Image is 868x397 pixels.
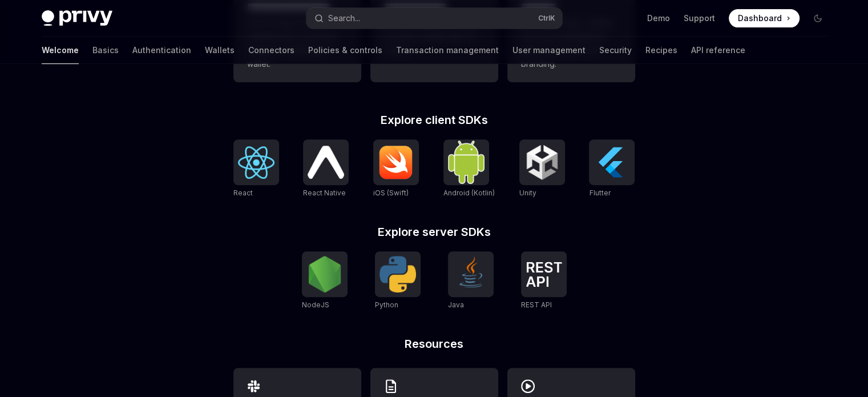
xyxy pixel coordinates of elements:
h2: Explore client SDKs [233,114,635,126]
div: Search... [328,11,360,25]
a: ReactReact [233,139,279,199]
a: Support [684,13,715,24]
img: REST API [526,262,562,287]
a: Android (Kotlin)Android (Kotlin) [443,139,495,199]
a: Connectors [248,37,294,64]
a: React NativeReact Native [303,139,349,199]
span: Android (Kotlin) [443,189,495,197]
img: NodeJS [306,256,343,292]
span: Unity [519,189,536,197]
img: dark logo [42,10,112,26]
span: React Native [303,189,346,197]
img: Android (Kotlin) [448,141,485,183]
a: Wallets [205,37,235,64]
span: Java [448,300,464,309]
a: API reference [691,37,745,64]
a: iOS (Swift)iOS (Swift) [373,139,419,199]
span: Python [375,300,398,309]
span: REST API [521,300,552,309]
a: Transaction management [396,37,499,64]
img: React Native [308,146,344,178]
img: Python [380,256,416,292]
span: Ctrl K [538,14,555,23]
a: User management [512,37,586,64]
a: PythonPython [375,251,421,311]
a: JavaJava [448,251,494,311]
img: Java [453,256,489,292]
a: Dashboard [729,9,800,27]
span: Flutter [589,189,610,197]
a: Demo [647,13,670,24]
a: Welcome [42,37,79,64]
img: iOS (Swift) [378,145,414,179]
a: Basics [92,37,119,64]
a: NodeJSNodeJS [302,251,348,311]
span: NodeJS [302,300,329,309]
span: React [233,189,253,197]
button: Search...CtrlK [306,8,562,29]
a: Security [599,37,632,64]
a: UnityUnity [519,139,565,199]
img: Flutter [594,144,630,181]
button: Toggle dark mode [809,9,827,27]
a: FlutterFlutter [589,139,635,199]
h2: Explore server SDKs [233,226,635,238]
span: iOS (Swift) [373,189,409,197]
h2: Resources [233,338,635,350]
img: Unity [524,144,560,181]
a: Recipes [645,37,677,64]
img: React [238,146,274,179]
a: REST APIREST API [521,251,567,311]
a: Policies & controls [308,37,382,64]
span: Dashboard [738,13,782,24]
a: Authentication [132,37,191,64]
